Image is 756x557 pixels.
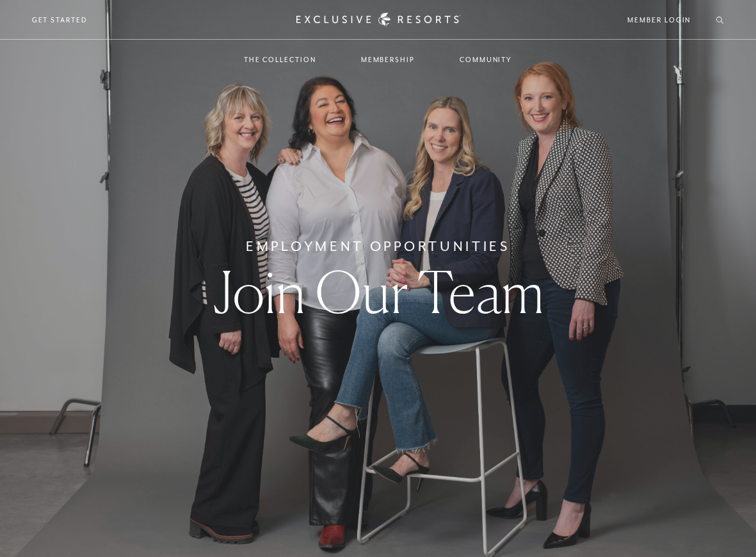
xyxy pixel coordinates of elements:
a: The Collection [231,41,329,78]
a: Membership [348,41,428,78]
h6: Employment Opportunities [246,236,510,257]
h1: Join Our Team [213,263,544,321]
a: Get Started [32,14,88,26]
a: Community [447,41,525,78]
a: Member Login [627,14,691,26]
